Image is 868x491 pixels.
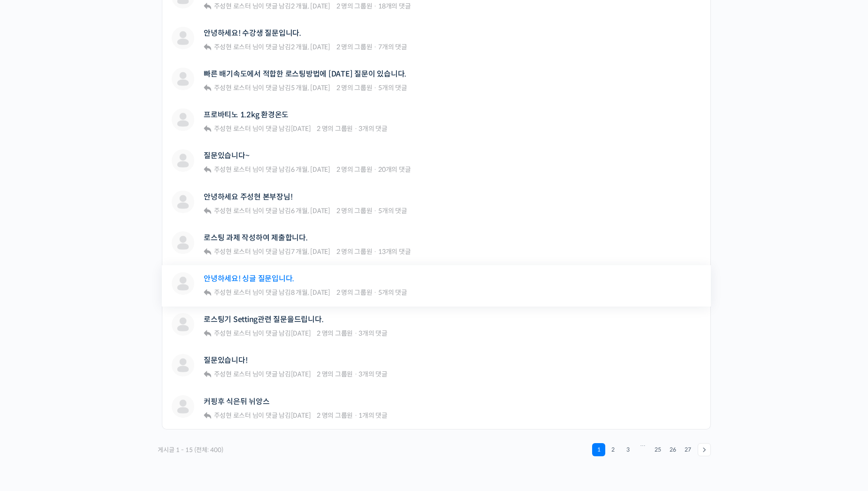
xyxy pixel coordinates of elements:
a: 주성현 로스터 [213,329,251,338]
span: 님이 댓글 남김 [213,329,311,338]
span: 님이 댓글 남김 [213,124,311,133]
span: 2 명의 그룹원 [317,329,353,338]
span: 3개의 댓글 [358,124,388,133]
span: … [635,443,650,456]
a: 26 [666,443,679,456]
a: 주성현 로스터 [213,84,251,92]
a: 안녕하세요! 싱글 질문입니다. [204,274,294,283]
a: 7 개월, [DATE] [291,247,330,256]
span: · [354,329,358,338]
a: 커핑후 식은뒤 뉘앙스 [204,397,269,406]
a: 2 개월, [DATE] [291,2,330,10]
span: · [354,124,358,133]
a: 주성현 로스터 [213,370,251,378]
a: 설정 [121,298,180,321]
span: 1개의 댓글 [358,411,388,420]
a: 안녕하세요 주성현 본부장님! [204,192,292,201]
span: 5개의 댓글 [378,288,407,297]
span: 님이 댓글 남김 [213,84,330,92]
span: · [354,411,358,420]
a: [DATE] [291,329,311,338]
span: · [373,207,377,215]
span: · [373,43,377,51]
span: 주성현 로스터 [214,411,251,420]
span: 2 명의 그룹원 [317,411,353,420]
a: [DATE] [291,370,311,378]
span: 2 명의 그룹원 [317,370,353,378]
a: 2 [606,443,619,456]
a: 주성현 로스터 [213,288,251,297]
a: 주성현 로스터 [213,124,251,133]
a: 주성현 로스터 [213,2,251,10]
a: 프로바티노 1.2kg 환경온도 [204,110,289,119]
span: 주성현 로스터 [214,165,251,174]
a: → [698,443,711,456]
span: 주성현 로스터 [214,43,251,51]
span: · [373,165,377,174]
span: 님이 댓글 남김 [213,288,330,297]
span: 주성현 로스터 [214,288,251,297]
a: 주성현 로스터 [213,165,251,174]
div: 게시글 1 - 15 (전체: 400) [157,443,224,457]
span: 3개의 댓글 [358,370,388,378]
span: 설정 [145,312,156,319]
a: 주성현 로스터 [213,43,251,51]
span: 님이 댓글 남김 [213,207,330,215]
span: 18개의 댓글 [378,2,411,10]
span: 님이 댓글 남김 [213,247,330,256]
span: 홈 [30,312,35,319]
span: 5개의 댓글 [378,207,407,215]
span: · [373,288,377,297]
a: 홈 [3,298,62,321]
span: 2 명의 그룹원 [317,124,353,133]
span: 2 명의 그룹원 [336,84,373,92]
a: 로스팅기 Setting관련 질문을드립니다. [204,315,323,324]
span: 님이 댓글 남김 [213,411,311,420]
span: · [373,247,377,256]
a: 질문있습니다~ [204,151,249,160]
span: 주성현 로스터 [214,2,251,10]
a: 6 개월, [DATE] [291,165,330,174]
span: 님이 댓글 남김 [213,2,330,10]
span: 5개의 댓글 [378,84,407,92]
a: 27 [681,443,694,456]
span: 2 명의 그룹원 [336,288,373,297]
span: · [373,84,377,92]
span: 13개의 댓글 [378,247,411,256]
span: 1 [592,443,605,456]
span: 님이 댓글 남김 [213,43,330,51]
a: 주성현 로스터 [213,411,251,420]
span: 주성현 로스터 [214,124,251,133]
span: 2 명의 그룹원 [336,247,373,256]
a: 3 [621,443,634,456]
a: 5 개월, [DATE] [291,84,330,92]
a: [DATE] [291,124,311,133]
span: · [354,370,358,378]
span: 주성현 로스터 [214,247,251,256]
a: 대화 [62,298,121,321]
span: 님이 댓글 남김 [213,370,311,378]
a: [DATE] [291,411,311,420]
span: 님이 댓글 남김 [213,165,330,174]
span: 2 명의 그룹원 [336,43,373,51]
a: 빠른 배기속도에서 적합한 로스팅방법에 [DATE] 질문이 있습니다. [204,69,406,78]
span: 7개의 댓글 [378,43,407,51]
a: 질문있습니다! [204,356,247,365]
span: 주성현 로스터 [214,329,251,338]
a: 8 개월, [DATE] [291,288,330,297]
a: 주성현 로스터 [213,207,251,215]
a: 25 [651,443,664,456]
span: 주성현 로스터 [214,370,251,378]
span: 2 명의 그룹원 [336,165,373,174]
span: 대화 [86,312,97,320]
span: 주성현 로스터 [214,84,251,92]
a: 로스팅 과제 작성하여 제출합니다. [204,233,308,242]
span: 주성현 로스터 [214,207,251,215]
a: 안녕하세요! 수강생 질문입니다. [204,29,301,38]
a: 6 개월, [DATE] [291,207,330,215]
span: 2 명의 그룹원 [336,2,373,10]
span: · [373,2,377,10]
a: 2 개월, [DATE] [291,43,330,51]
span: 3개의 댓글 [358,329,388,338]
span: 20개의 댓글 [378,165,411,174]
